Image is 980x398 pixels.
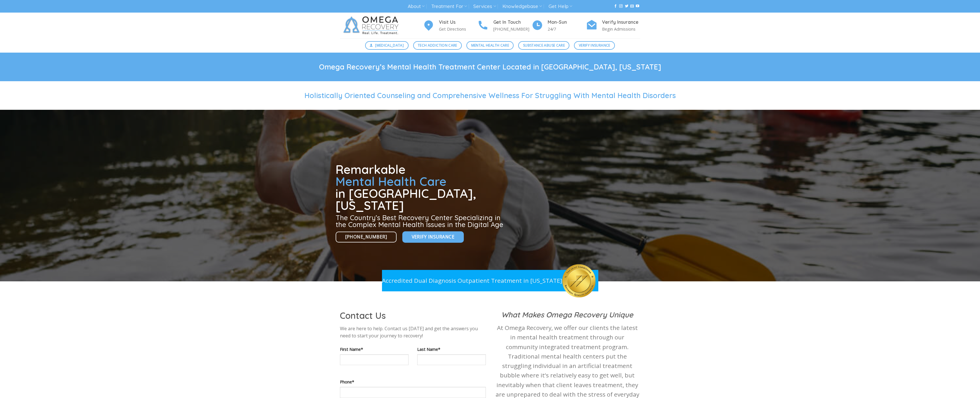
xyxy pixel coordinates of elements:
[636,4,639,8] a: Follow on YouTube
[501,310,633,319] strong: What Makes Omega Recovery Unique
[493,26,532,32] p: [PHONE_NUMBER]
[340,13,404,38] img: Omega Recovery
[418,43,457,48] span: Tech Addiction Care
[471,43,509,48] span: Mental Health Care
[431,1,467,12] a: Treatment For
[586,19,640,33] a: Verify Insurance Begin Admissions
[340,325,486,340] p: We are here to help. Contact us [DATE] and get the answers you need to start your journey to reco...
[423,19,477,33] a: Visit Us Get Directions
[340,379,486,385] label: Phone*
[523,43,565,48] span: Substance Abuse Care
[382,276,562,285] p: Accredited Dual Diagnosis Outpatient Treatment in [US_STATE]
[614,4,617,8] a: Follow on Facebook
[625,4,628,8] a: Follow on Twitter
[473,1,496,12] a: Services
[548,26,586,32] p: 24/7
[365,41,409,50] a: [MEDICAL_DATA]
[408,1,425,12] a: About
[548,19,586,26] h4: Mon-Sun
[340,346,409,353] label: First Name*
[630,4,634,8] a: Send us an email
[336,232,397,243] a: [PHONE_NUMBER]
[336,214,506,228] h3: The Country’s Best Recovery Center Specializing in the Complex Mental Health Issues in the Digita...
[439,19,477,26] h4: Visit Us
[466,41,514,50] a: Mental Health Care
[619,4,623,8] a: Follow on Instagram
[336,164,506,212] h1: Remarkable in [GEOGRAPHIC_DATA], [US_STATE]
[602,26,640,32] p: Begin Admissions
[402,231,464,242] a: Verify Insurance
[549,1,572,12] a: Get Help
[336,174,446,189] span: Mental Health Care
[345,233,387,240] span: [PHONE_NUMBER]
[340,310,386,321] span: Contact Us
[304,91,676,100] span: Holistically Oriented Counseling and Comprehensive Wellness For Struggling With Mental Health Dis...
[579,43,610,48] span: Verify Insurance
[439,26,477,32] p: Get Directions
[413,41,462,50] a: Tech Addiction Care
[518,41,569,50] a: Substance Abuse Care
[574,41,615,50] a: Verify Insurance
[602,19,640,26] h4: Verify Insurance
[417,346,486,353] label: Last Name*
[493,19,532,26] h4: Get In Touch
[477,19,532,33] a: Get In Touch [PHONE_NUMBER]
[502,1,542,12] a: Knowledgebase
[412,233,454,240] span: Verify Insurance
[375,43,404,48] span: [MEDICAL_DATA]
